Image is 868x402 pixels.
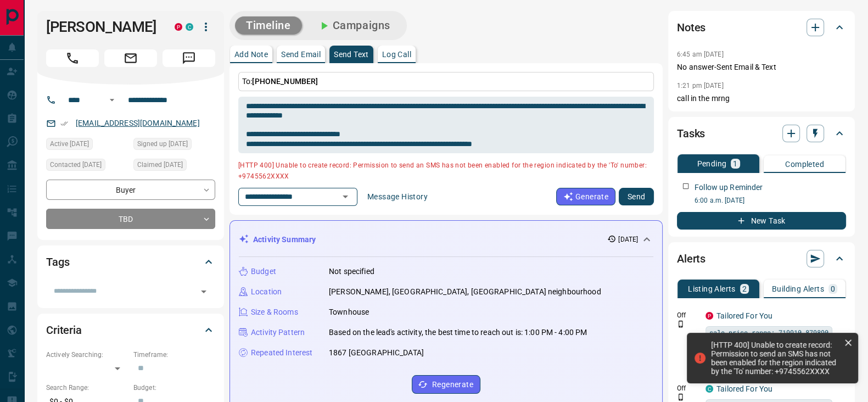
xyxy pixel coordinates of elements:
button: New Task [677,212,846,230]
button: Open [105,93,119,107]
button: Generate [556,188,615,205]
div: Criteria [46,317,215,343]
button: Campaigns [306,16,401,35]
span: Call [46,49,99,67]
div: Fri Feb 28 2025 [133,159,215,174]
div: Fri Mar 04 2022 [133,138,215,153]
button: Timeline [235,16,302,35]
p: Based on the lead's activity, the best time to reach out is: 1:00 PM - 4:00 PM [329,327,587,338]
div: Notes [677,14,846,41]
p: Pending [697,160,726,168]
div: property.ca [705,312,713,320]
p: Activity Pattern [251,327,305,338]
p: Add Note [234,51,268,58]
button: Send [619,188,654,205]
p: 6:45 am [DATE] [677,51,724,58]
span: Signed up [DATE] [137,138,188,149]
p: Not specified [329,266,374,277]
p: Budget [251,266,276,277]
p: Off [677,310,699,320]
p: 6:00 a.m. [DATE] [695,196,846,205]
p: Log Call [382,51,411,58]
p: Townhouse [329,306,369,318]
p: Actively Searching: [46,350,128,360]
p: 1867 [GEOGRAPHIC_DATA] [329,347,424,359]
p: Send Email [281,51,321,58]
div: Buyer [46,180,215,200]
svg: Push Notification Only [677,393,685,401]
div: condos.ca [186,23,193,31]
button: Open [338,189,353,204]
a: Tailored For You [716,311,772,320]
div: Tags [46,249,215,275]
span: Claimed [DATE] [137,159,183,170]
p: [HTTP 400] Unable to create record: Permission to send an SMS has not been enabled for the region... [238,160,654,182]
h2: Tags [46,253,69,271]
a: [EMAIL_ADDRESS][DOMAIN_NAME] [76,119,200,127]
div: Wed Mar 09 2022 [46,159,128,174]
p: [PERSON_NAME], [GEOGRAPHIC_DATA], [GEOGRAPHIC_DATA] neighbourhood [329,286,601,298]
p: 1:21 pm [DATE] [677,82,724,90]
svg: Email Verified [60,120,68,127]
p: 2 [742,285,747,293]
p: Follow up Reminder [695,182,763,193]
p: 0 [831,285,835,293]
p: 1 [733,160,737,168]
span: [PHONE_NUMBER] [252,77,318,86]
p: Size & Rooms [251,306,298,318]
p: call in the mrng [677,93,846,104]
p: Send Text [334,51,369,58]
div: Activity Summary[DATE] [239,230,653,250]
p: Budget: [133,383,215,393]
div: TBD [46,209,215,229]
div: property.ca [175,23,182,31]
div: [HTTP 400] Unable to create record: Permission to send an SMS has not been enabled for the region... [711,340,839,376]
p: Off [677,383,699,393]
h2: Notes [677,19,705,36]
h2: Tasks [677,125,705,142]
button: Regenerate [412,375,480,394]
span: Email [104,49,157,67]
h1: [PERSON_NAME] [46,18,158,36]
div: Wed Feb 26 2025 [46,138,128,153]
p: Completed [785,160,824,168]
p: To: [238,72,654,91]
svg: Push Notification Only [677,320,685,328]
span: Message [163,49,215,67]
span: sale price range: 719910,879890 [709,327,828,338]
p: No answer-Sent Email & Text [677,62,846,73]
p: Activity Summary [253,234,316,245]
span: Active [DATE] [50,138,89,149]
h2: Alerts [677,250,705,267]
p: [DATE] [618,235,638,244]
p: Location [251,286,282,298]
p: Building Alerts [772,285,824,293]
p: Listing Alerts [688,285,736,293]
span: Contacted [DATE] [50,159,102,170]
p: Timeframe: [133,350,215,360]
p: Repeated Interest [251,347,312,359]
button: Open [196,284,211,299]
button: Message History [361,188,434,205]
h2: Criteria [46,321,82,339]
div: Alerts [677,245,846,272]
p: Search Range: [46,383,128,393]
div: Tasks [677,120,846,147]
